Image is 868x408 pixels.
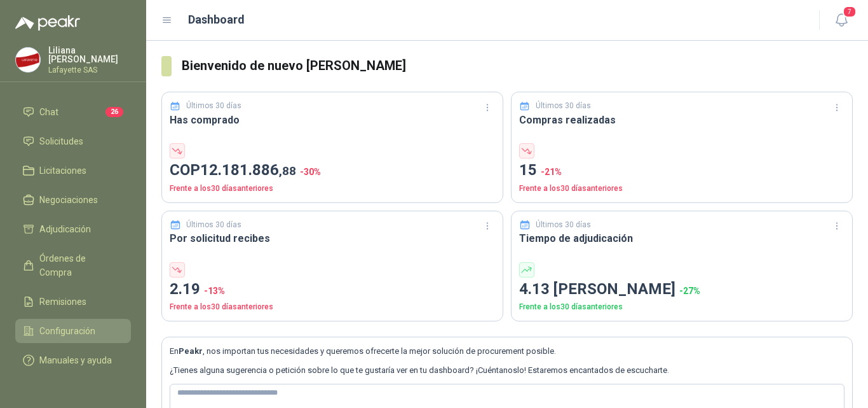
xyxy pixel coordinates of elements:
[39,222,91,236] span: Adjudicación
[15,188,131,212] a: Negociaciones
[15,15,80,31] img: Logo peakr
[170,183,495,195] p: Frente a los 30 días anteriores
[300,167,321,177] span: -30 %
[519,158,844,183] p: 15
[39,324,95,338] span: Configuración
[39,105,58,119] span: Chat
[541,167,562,177] span: -21 %
[182,56,853,76] h3: Bienvenido de nuevo [PERSON_NAME]
[843,6,857,18] span: 7
[200,161,296,179] span: 12.181.886
[39,353,112,367] span: Manuales y ayuda
[15,290,131,314] a: Remisiones
[170,230,495,246] h3: Por solicitud recibes
[830,9,853,32] button: 7
[179,346,203,356] b: Peakr
[48,66,131,74] p: Lafayette SAS
[679,286,700,296] span: -27 %
[519,112,844,128] h3: Compras realizadas
[105,107,123,117] span: 26
[519,230,844,246] h3: Tiempo de adjudicación
[15,348,131,372] a: Manuales y ayuda
[39,134,83,148] span: Solicitudes
[170,345,844,358] p: En , nos importan tus necesidades y queremos ofrecerte la mejor solución de procurement posible.
[39,295,86,309] span: Remisiones
[170,158,495,183] p: COP
[15,217,131,241] a: Adjudicación
[279,164,296,178] span: ,88
[536,100,591,112] p: Últimos 30 días
[15,246,131,285] a: Órdenes de Compra
[170,278,495,302] p: 2.19
[15,319,131,343] a: Configuración
[39,164,86,178] span: Licitaciones
[519,183,844,195] p: Frente a los 30 días anteriores
[39,251,119,279] span: Órdenes de Compra
[15,158,131,183] a: Licitaciones
[15,100,131,124] a: Chat26
[170,112,495,128] h3: Has comprado
[188,11,245,29] h1: Dashboard
[186,219,241,231] p: Últimos 30 días
[536,219,591,231] p: Últimos 30 días
[170,301,495,313] p: Frente a los 30 días anteriores
[204,286,225,296] span: -13 %
[519,301,844,313] p: Frente a los 30 días anteriores
[39,193,98,207] span: Negociaciones
[15,129,131,153] a: Solicitudes
[16,48,40,72] img: Company Logo
[186,100,241,112] p: Últimos 30 días
[170,364,844,377] p: ¿Tienes alguna sugerencia o petición sobre lo que te gustaría ver en tu dashboard? ¡Cuéntanoslo! ...
[519,278,844,302] p: 4.13 [PERSON_NAME]
[48,46,131,64] p: Liliana [PERSON_NAME]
